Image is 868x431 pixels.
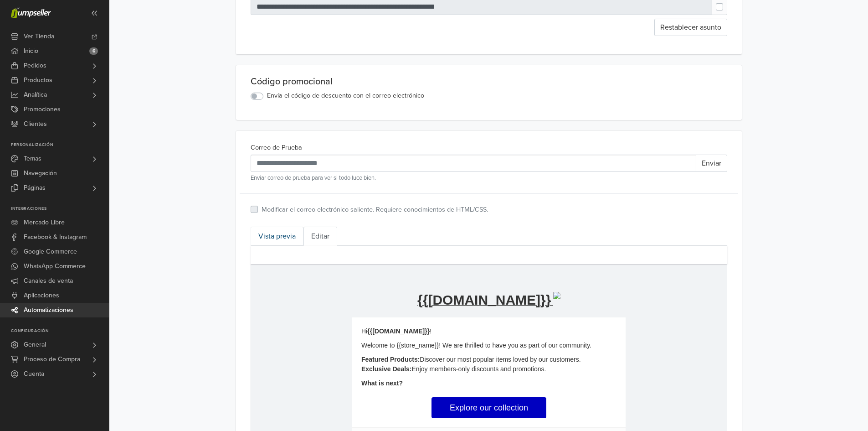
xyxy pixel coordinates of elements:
[24,244,77,259] span: Google Commerce
[302,27,309,35] img: %7B%7B%20store.logo%20%7D%7D
[24,88,47,102] span: Analítica
[110,76,365,86] p: Welcome to {{store_name}}! We are thrilled to have you as part of our community.
[24,73,52,88] span: Productos
[24,274,73,288] span: Canales de venta
[213,176,262,183] strong: Exclusive Offer:
[251,227,303,246] a: Vista previa
[116,213,360,221] p: (Available from {{promotion_begins_at}})
[166,34,309,42] a: {{[DOMAIN_NAME]}}
[24,338,46,352] span: General
[110,62,365,72] p: Hi !
[24,288,59,303] span: Aplicaciones
[24,166,57,181] span: Navegación
[110,115,152,122] strong: What is next?
[110,260,365,270] p: Warm regards,
[166,28,300,43] re-text: {{[DOMAIN_NAME]}}
[24,151,41,166] span: Temas
[110,101,161,108] strong: Exclusive Deals:
[251,155,696,172] input: Recipient's username
[24,181,46,195] span: Páginas
[24,102,61,117] span: Promociones
[110,91,169,99] strong: Featured Products:
[89,47,98,55] span: 6
[231,200,290,207] strong: {{promotion_code}}
[206,312,270,342] img: jumpseller-logo-footer-grey.png
[116,63,179,70] strong: {{[DOMAIN_NAME]}}
[24,215,65,230] span: Mercado Libre
[24,44,38,58] span: Inicio
[267,91,424,101] label: Envía el código de descuento con el correo electrónico
[110,90,365,109] p: Discover our most popular items loved by our customers. Enjoy members-only discounts and promotions.
[180,133,295,154] a: Explore our collection
[24,117,47,131] span: Clientes
[11,142,109,148] p: Personalización
[303,227,337,246] a: Editar
[654,19,727,36] button: Restablecer asunto
[696,155,727,172] button: Enviar
[24,367,44,381] span: Cuenta
[215,270,261,278] strong: {{store_name}}
[24,259,86,274] span: WhatsApp Commerce
[11,328,109,334] p: Configuración
[248,303,282,311] p: in our store.
[24,58,46,73] span: Pedidos
[251,76,727,87] div: Código promocional
[24,230,87,244] span: Facebook & Instagram
[110,250,365,260] p: Need help? We are here to assist you every step of the way.
[262,205,488,215] label: Modificar el correo electrónico saliente. Requiere conocimientos de HTML/CSS.
[251,143,302,153] label: Correo de Prueba
[203,303,248,311] a: customer profile
[126,294,350,311] p: If you wish to unsubscribe from these emails please update your preferences at the
[11,206,109,212] p: Integraciones
[24,29,54,44] span: Ver Tienda
[24,303,73,317] span: Automatizaciones
[251,174,727,182] small: Enviar correo de prueba para ver si todo luce bien.
[116,199,360,208] p: Use this coupon: .
[110,175,365,184] p: .
[24,352,80,367] span: Proceso de Compra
